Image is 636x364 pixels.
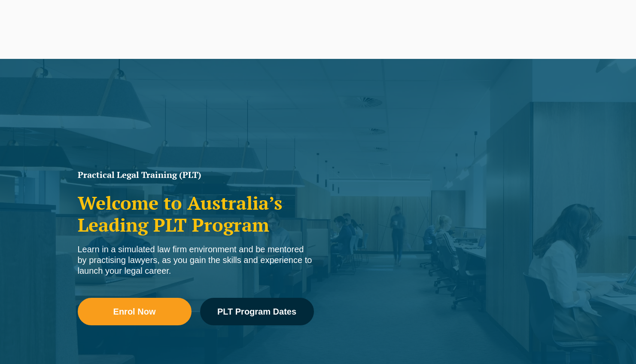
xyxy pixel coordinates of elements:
[78,244,314,276] div: Learn in a simulated law firm environment and be mentored by practising lawyers, as you gain the ...
[113,307,156,316] span: Enrol Now
[200,298,314,325] a: PLT Program Dates
[78,298,192,325] a: Enrol Now
[78,171,314,179] h1: Practical Legal Training (PLT)
[217,307,296,316] span: PLT Program Dates
[78,192,314,236] h2: Welcome to Australia’s Leading PLT Program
